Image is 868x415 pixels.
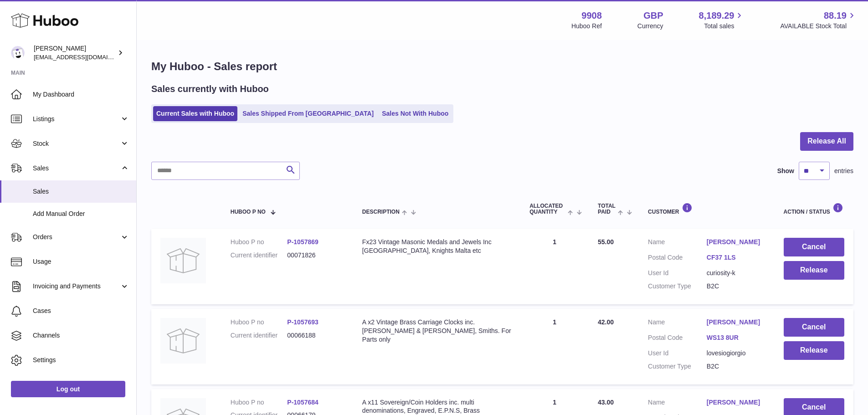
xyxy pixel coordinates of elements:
div: Currency [637,22,663,31]
a: [PERSON_NAME] [707,398,765,407]
span: Sales [33,187,129,196]
a: Sales Not With Huboo [379,106,452,121]
dt: Name [648,318,707,329]
dt: Customer Type [648,362,707,371]
dt: Current identifier [231,331,288,340]
span: Add Manual Order [33,210,129,218]
strong: GBP [643,10,663,22]
dt: User Id [648,269,707,277]
a: 88.19 AVAILABLE Stock Total [780,10,857,31]
a: Sales Shipped From [GEOGRAPHIC_DATA] [239,106,377,121]
div: Customer [648,203,765,215]
span: 43.00 [598,399,614,406]
dt: Huboo P no [231,398,288,407]
a: 8,189.29 Total sales [699,10,745,31]
dt: Postal Code [648,333,707,344]
td: 1 [520,309,589,384]
div: Fx23 Vintage Masonic Medals and Jewels Inc [GEOGRAPHIC_DATA], Knights Malta etc [362,238,511,255]
td: 1 [520,229,589,304]
span: My Dashboard [33,90,129,99]
dt: Huboo P no [231,238,288,246]
a: Log out [11,381,125,397]
button: Cancel [784,238,844,256]
dt: Current identifier [231,251,288,260]
button: Cancel [784,318,844,337]
div: A x2 Vintage Brass Carriage Clocks inc. [PERSON_NAME] & [PERSON_NAME], Smiths. For Parts only [362,318,511,344]
a: [PERSON_NAME] [707,238,765,246]
span: Stock [33,139,120,148]
div: Action / Status [784,203,844,215]
img: no-photo.jpg [160,318,206,364]
dt: Name [648,238,707,249]
dd: 00071826 [287,251,344,260]
div: [PERSON_NAME] [34,44,116,61]
span: 88.19 [824,10,847,22]
a: P-1057693 [287,318,318,326]
strong: 9908 [581,10,602,22]
button: Release [784,261,844,280]
span: entries [834,167,853,175]
h1: My Huboo - Sales report [151,59,853,74]
h2: Sales currently with Huboo [151,83,269,95]
span: Sales [33,164,120,173]
span: 42.00 [598,318,614,326]
dt: Customer Type [648,282,707,291]
dt: Postal Code [648,253,707,264]
span: Channels [33,331,129,340]
span: 55.00 [598,238,614,246]
span: Settings [33,356,129,364]
a: CF37 1LS [707,253,765,262]
div: Huboo Ref [571,22,602,31]
span: Description [362,209,400,215]
span: Orders [33,233,120,241]
button: Release All [800,132,853,151]
span: [EMAIL_ADDRESS][DOMAIN_NAME] [34,53,134,61]
span: Total paid [598,203,616,215]
dd: lovesiogiorgio [707,349,765,358]
img: internalAdmin-9908@internal.huboo.com [11,46,25,60]
dt: User Id [648,349,707,358]
label: Show [777,167,794,175]
span: Listings [33,115,120,123]
dt: Huboo P no [231,318,288,327]
span: 8,189.29 [699,10,734,22]
dd: 00066188 [287,331,344,340]
dd: B2C [707,282,765,291]
dd: curiosity-k [707,269,765,277]
span: Huboo P no [231,209,266,215]
dd: B2C [707,362,765,371]
span: Total sales [704,22,745,31]
span: Invoicing and Payments [33,282,120,291]
span: ALLOCATED Quantity [529,203,565,215]
a: P-1057869 [287,238,318,246]
a: P-1057684 [287,399,318,406]
img: no-photo.jpg [160,238,206,283]
span: Cases [33,307,129,315]
dt: Name [648,398,707,409]
a: WS13 8UR [707,333,765,342]
button: Release [784,341,844,360]
a: [PERSON_NAME] [707,318,765,327]
span: Usage [33,257,129,266]
a: Current Sales with Huboo [153,106,237,121]
span: AVAILABLE Stock Total [780,22,857,31]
